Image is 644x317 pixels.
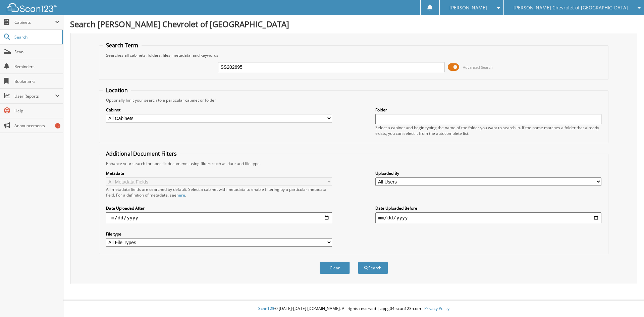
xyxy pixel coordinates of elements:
[320,262,350,274] button: Clear
[14,64,60,69] span: Reminders
[375,125,601,136] div: Select a cabinet and begin typing the name of the folder you want to search in. If the name match...
[103,52,605,58] div: Searches all cabinets, folders, files, metadata, and keywords
[55,123,60,128] div: 6
[106,212,332,223] input: start
[70,18,637,30] h1: Search [PERSON_NAME] Chevrolet of [GEOGRAPHIC_DATA]
[106,107,332,113] label: Cabinet
[106,170,332,176] label: Metadata
[106,205,332,211] label: Date Uploaded After
[375,205,601,211] label: Date Uploaded Before
[106,187,332,198] div: All metadata fields are searched by default. Select a cabinet with metadata to enable filtering b...
[106,231,332,237] label: File type
[14,93,55,99] span: User Reports
[610,285,644,317] iframe: Chat Widget
[463,65,493,70] span: Advanced Search
[103,150,180,157] legend: Additional Document Filters
[14,49,60,55] span: Scan
[14,19,55,25] span: Cabinets
[176,192,185,198] a: here
[424,306,449,311] a: Privacy Policy
[103,87,131,94] legend: Location
[14,108,60,114] span: Help
[103,97,605,103] div: Optionally limit your search to a particular cabinet or folder
[63,301,644,317] div: © [DATE]-[DATE] [DOMAIN_NAME]. All rights reserved | appg04-scan123-com |
[14,34,59,40] span: Search
[103,42,142,49] legend: Search Term
[7,3,57,12] img: scan123-logo-white.svg
[514,6,628,10] span: [PERSON_NAME] Chevrolet of [GEOGRAPHIC_DATA]
[103,161,605,166] div: Enhance your search for specific documents using filters such as date and file type.
[258,306,274,311] span: Scan123
[14,78,60,84] span: Bookmarks
[358,262,388,274] button: Search
[375,107,601,113] label: Folder
[375,212,601,223] input: end
[375,170,601,176] label: Uploaded By
[449,6,487,10] span: [PERSON_NAME]
[14,123,60,128] span: Announcements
